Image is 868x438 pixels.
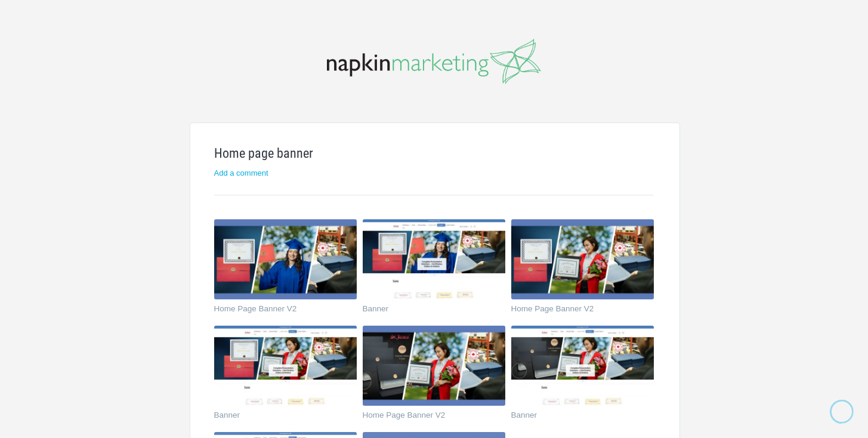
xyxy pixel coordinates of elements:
[363,305,491,317] a: Banner
[511,326,654,406] img: napkinmarketing_y90vir_thumb.jpg
[363,326,505,406] img: napkinmarketing_xjcfuf_thumb.jpg
[511,411,640,423] a: Banner
[214,219,357,299] img: napkinmarketing_zocd17_thumb.jpg
[214,169,268,177] a: Add a comment
[511,305,640,317] a: Home Page Banner V2
[214,411,342,423] a: Banner
[363,411,491,423] a: Home Page Banner V2
[363,219,505,299] img: napkinmarketing_et1q1w_thumb.jpg
[214,305,342,317] a: Home Page Banner V2
[327,39,541,84] img: napkinmarketing-logo_20160520102043.png
[511,219,654,299] img: napkinmarketing_y7ovma_thumb.jpg
[214,326,357,406] img: napkinmarketing_hg6rve_thumb.jpg
[214,147,654,160] h1: Home page banner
